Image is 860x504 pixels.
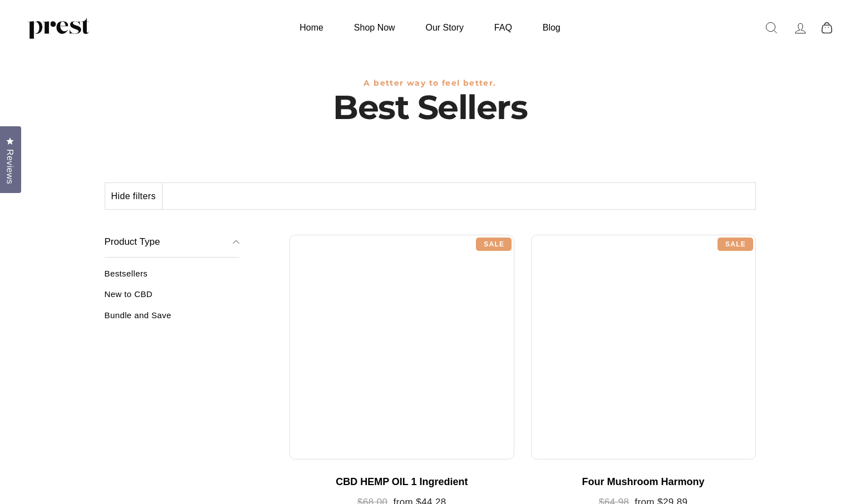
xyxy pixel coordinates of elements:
[718,238,753,251] div: Sale
[529,17,574,38] a: Blog
[28,17,89,39] img: PREST ORGANICS
[105,269,240,287] a: Bestsellers
[105,226,240,258] button: Product Type
[3,149,17,184] span: Reviews
[542,476,745,488] div: Four Mushroom Harmony
[286,17,574,38] ul: Primary
[286,17,337,38] a: Home
[105,310,240,329] a: Bundle and Save
[105,289,240,308] a: New to CBD
[340,17,409,38] a: Shop Now
[301,476,503,488] div: CBD HEMP OIL 1 Ingredient
[105,78,756,88] h3: A better way to feel better.
[105,183,163,210] button: Hide filters
[480,17,526,38] a: FAQ
[476,238,512,251] div: Sale
[412,17,478,38] a: Our Story
[105,88,756,127] h1: Best Sellers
